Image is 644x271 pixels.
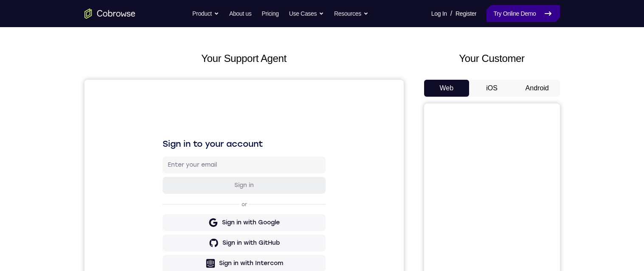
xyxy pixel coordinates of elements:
button: iOS [469,80,515,97]
div: Sign in with Intercom [135,179,199,188]
button: Sign in with Intercom [78,175,241,192]
a: Create a new account [143,220,204,226]
button: Web [424,80,470,97]
a: Log In [431,5,447,22]
div: Sign in with Zendesk [135,200,198,208]
button: Sign in with Zendesk [78,196,241,212]
span: / [450,8,452,19]
p: Don't have an account? [78,219,241,226]
a: Try Online Demo [487,5,560,22]
button: Use Cases [289,5,324,22]
h2: Your Customer [424,51,560,66]
button: Sign in with GitHub [78,155,241,172]
button: Android [515,80,560,97]
a: Register [456,5,476,22]
a: Pricing [262,5,278,22]
p: or [155,121,164,128]
h2: Your Support Agent [84,51,404,66]
a: About us [229,5,251,22]
div: Sign in with Google [138,139,195,147]
button: Sign in with Google [78,134,241,151]
a: Go to the home page [84,8,135,19]
div: Sign in with GitHub [138,159,195,168]
button: Product [192,5,219,22]
button: Resources [334,5,368,22]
